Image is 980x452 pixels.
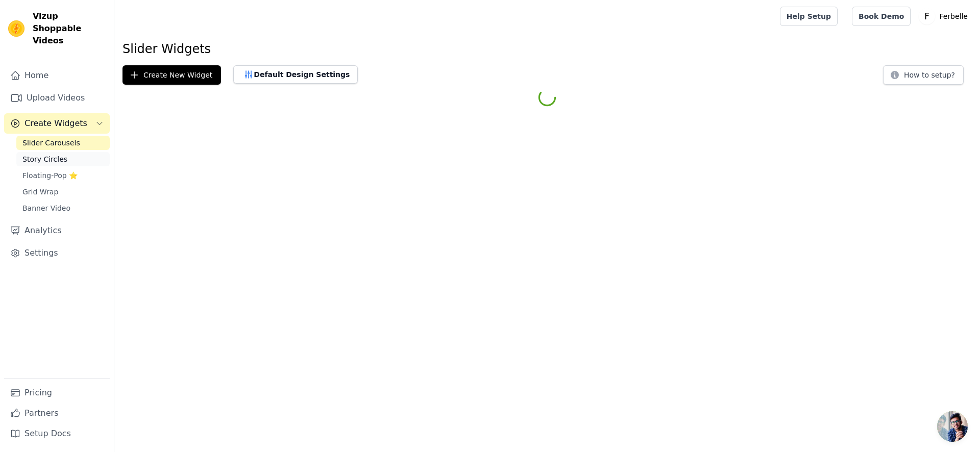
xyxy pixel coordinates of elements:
[935,7,972,26] p: Ferbelle
[4,243,110,263] a: Settings
[22,203,70,213] span: Banner Video
[122,41,972,57] h1: Slider Widgets
[16,168,110,183] a: Floating-Pop ⭐
[33,10,106,47] span: Vizup Shoppable Videos
[16,152,110,166] a: Story Circles
[780,7,838,26] a: Help Setup
[122,65,221,85] button: Create New Widget
[4,113,110,134] button: Create Widgets
[16,185,110,199] a: Grid Wrap
[4,383,110,403] a: Pricing
[4,88,110,108] a: Upload Videos
[919,7,972,26] button: F Ferbelle
[883,65,964,85] button: How to setup?
[233,65,358,84] button: Default Design Settings
[4,65,110,86] a: Home
[22,154,67,164] span: Story Circles
[852,7,911,26] a: Book Demo
[22,187,58,197] span: Grid Wrap
[22,170,78,181] span: Floating-Pop ⭐
[8,20,24,37] img: Vizup
[16,136,110,150] a: Slider Carousels
[924,11,929,21] text: F
[937,411,968,442] div: Conversa aberta
[4,403,110,423] a: Partners
[4,220,110,241] a: Analytics
[22,138,80,148] span: Slider Carousels
[16,201,110,215] a: Banner Video
[4,423,110,444] a: Setup Docs
[24,117,87,130] span: Create Widgets
[883,72,964,82] a: How to setup?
